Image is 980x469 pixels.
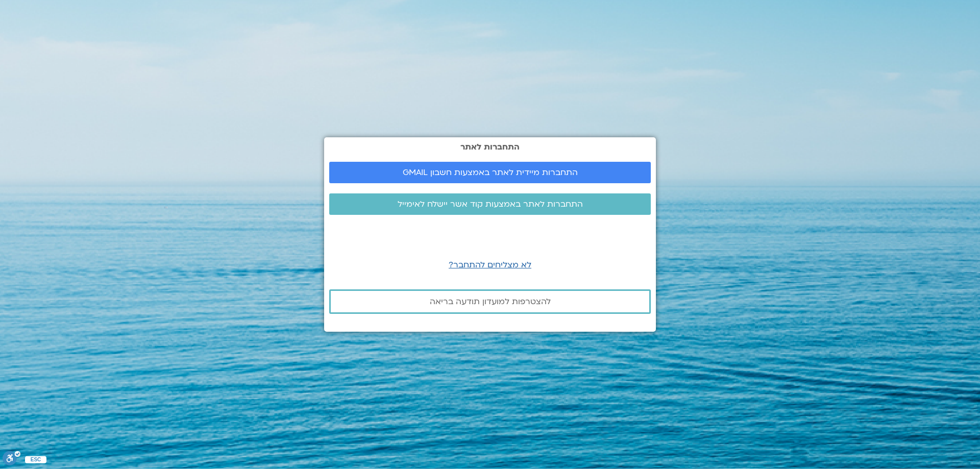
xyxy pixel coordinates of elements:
span: התחברות מיידית לאתר באמצעות חשבון GMAIL [403,168,578,177]
h2: התחברות לאתר [329,142,651,152]
span: להצטרפות למועדון תודעה בריאה [430,297,551,306]
span: התחברות לאתר באמצעות קוד אשר יישלח לאימייל [398,200,583,209]
a: התחברות לאתר באמצעות קוד אשר יישלח לאימייל [329,193,651,215]
a: להצטרפות למועדון תודעה בריאה [329,289,651,314]
a: לא מצליחים להתחבר? [449,259,531,270]
a: התחברות מיידית לאתר באמצעות חשבון GMAIL [329,162,651,183]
